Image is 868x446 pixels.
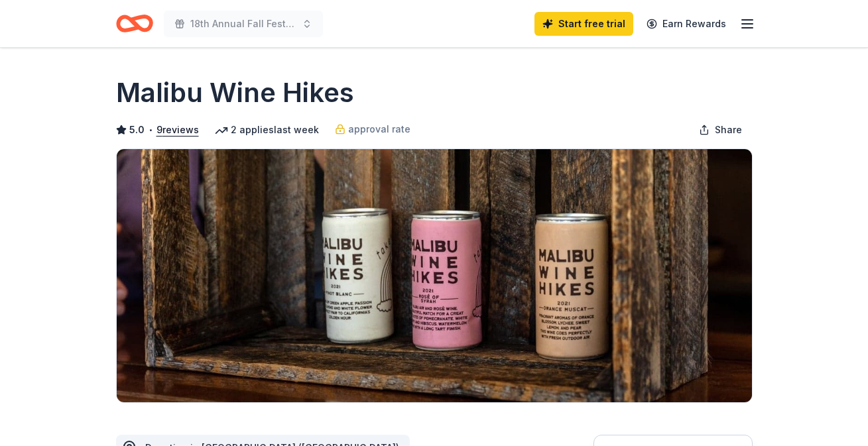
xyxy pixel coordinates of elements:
[335,121,410,137] a: approval rate
[534,12,633,36] a: Start free trial
[116,8,153,39] a: Home
[148,125,153,135] span: •
[639,12,734,36] a: Earn Rewards
[116,74,354,111] h1: Malibu Wine Hikes
[164,11,323,37] button: 18th Annual Fall Festival
[715,122,742,138] span: Share
[348,121,410,137] span: approval rate
[117,149,752,402] img: Image for Malibu Wine Hikes
[129,122,145,138] span: 5.0
[190,16,296,32] span: 18th Annual Fall Festival
[688,117,753,143] button: Share
[156,122,199,138] button: 9reviews
[215,122,319,138] div: 2 applies last week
